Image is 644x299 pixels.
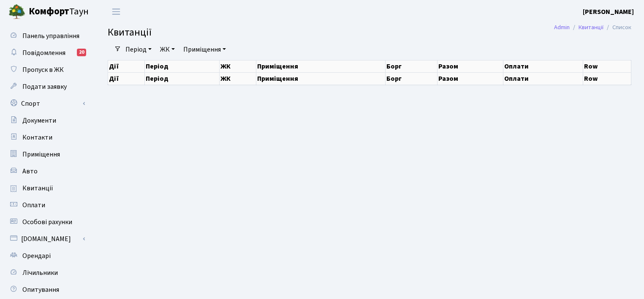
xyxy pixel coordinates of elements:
button: Переключити навігацію [106,5,127,19]
th: ЖК [220,72,256,85]
th: Разом [437,72,503,85]
th: Row [583,60,631,72]
span: Опитування [22,285,59,294]
a: Оплати [4,197,89,214]
a: Приміщення [4,146,89,163]
a: Панель управління [4,27,89,44]
span: Пропуск в ЖК [22,65,64,74]
span: Квитанції [22,184,53,193]
span: Контакти [22,133,52,142]
th: Разом [437,60,503,72]
span: Повідомлення [22,48,65,58]
span: Особові рахунки [22,217,72,227]
span: Приміщення [22,150,60,159]
li: Список [603,23,631,32]
div: 20 [77,49,86,56]
a: Особові рахунки [4,214,89,230]
img: logo.png [8,3,25,20]
a: Контакти [4,129,89,146]
a: Орендарі [4,247,89,264]
th: Приміщення [256,72,386,85]
a: Повідомлення20 [4,44,89,61]
a: Квитанції [4,180,89,197]
span: Квитанції [108,25,152,40]
th: Борг [386,72,437,85]
span: Документи [22,116,56,125]
th: ЖК [220,60,256,72]
b: Комфорт [29,5,69,18]
a: Період [122,42,155,57]
a: Документи [4,112,89,129]
th: Оплати [503,72,583,85]
th: Дії [108,72,145,85]
nav: breadcrumb [541,19,644,36]
span: Лічильники [22,268,58,277]
th: Період [145,60,220,72]
b: [PERSON_NAME] [583,7,634,16]
a: [DOMAIN_NAME] [4,230,89,247]
span: Авто [22,167,38,176]
th: Період [145,72,220,85]
span: Подати заявку [22,82,67,91]
a: Admin [554,23,570,32]
th: Борг [386,60,437,72]
a: Спорт [4,95,89,112]
a: ЖК [157,42,178,57]
span: Оплати [22,200,45,210]
span: Панель управління [22,31,79,41]
a: Приміщення [180,42,229,57]
a: Авто [4,163,89,180]
a: Квитанції [579,23,603,32]
a: Подати заявку [4,78,89,95]
a: Опитування [4,281,89,298]
th: Оплати [503,60,583,72]
th: Row [583,72,631,85]
a: Пропуск в ЖК [4,61,89,78]
span: Таун [29,5,89,19]
a: [PERSON_NAME] [583,7,634,17]
a: Лічильники [4,264,89,281]
th: Приміщення [256,60,386,72]
span: Орендарі [22,251,51,261]
th: Дії [108,60,145,72]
